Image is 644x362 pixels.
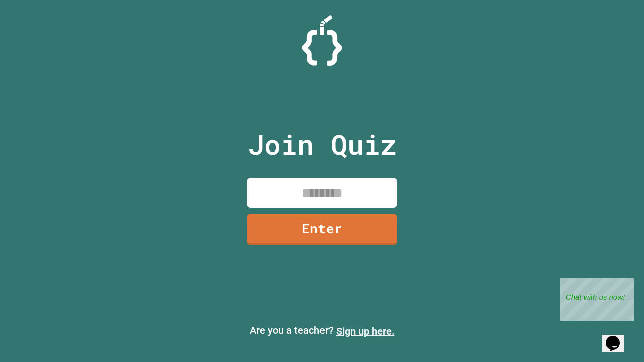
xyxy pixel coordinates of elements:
img: Logo.svg [302,15,342,66]
iframe: chat widget [602,322,634,352]
a: Enter [247,214,397,245]
p: Are you a teacher? [8,323,636,339]
iframe: chat widget [560,278,634,321]
a: Sign up here. [336,325,395,337]
p: Join Quiz [248,124,397,165]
